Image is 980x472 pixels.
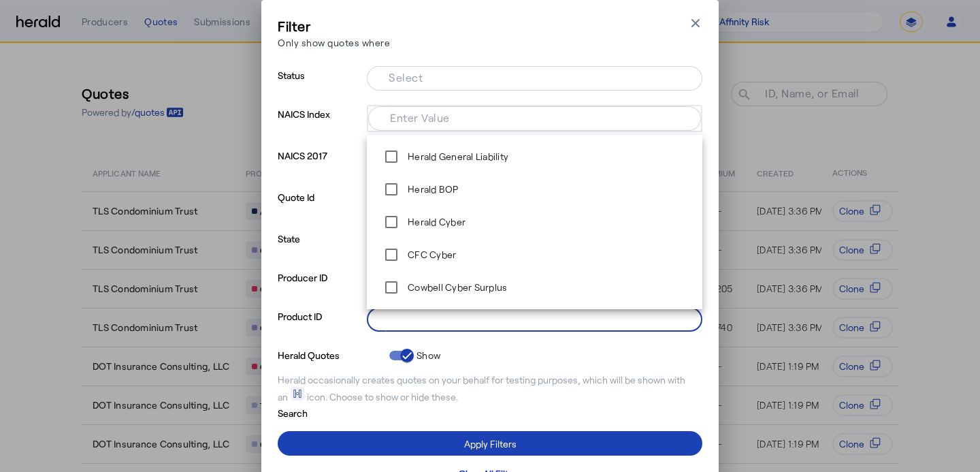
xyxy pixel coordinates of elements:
mat-label: Enter Value [390,111,450,124]
p: Search [278,404,384,420]
mat-label: Select [389,71,423,84]
label: Show [414,349,440,362]
mat-chip-grid: Selection [378,310,691,326]
p: NAICS 2017 [278,146,361,188]
label: Herald General Liability [405,150,508,163]
div: Apply Filters [464,437,517,451]
h3: Filter [278,16,390,35]
p: State [278,230,361,268]
label: Herald Cyber [405,215,465,229]
p: Herald Quotes [278,346,384,362]
label: CFC Cyber [405,248,456,262]
p: Quote Id [278,188,361,230]
p: Status [278,66,361,105]
p: Producer ID [278,268,361,307]
label: Herald BOP [405,183,459,196]
label: Cowbell Cyber Surplus [405,281,507,294]
div: Herald occasionally creates quotes on your behalf for testing purposes, which will be shown with ... [278,373,702,404]
mat-chip-grid: Selection [378,69,691,85]
mat-chip-grid: Selection [379,109,690,125]
p: NAICS Index [278,105,361,146]
button: Apply Filters [278,431,702,456]
p: Product ID [278,307,361,346]
p: Only show quotes where [278,35,390,50]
